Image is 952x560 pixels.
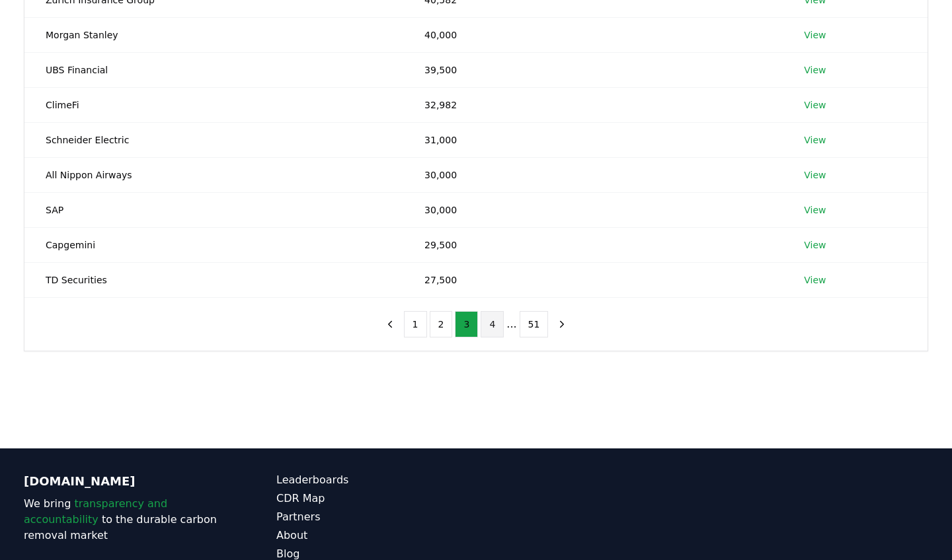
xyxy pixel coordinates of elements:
td: TD Securities [24,262,403,297]
button: previous page [379,311,401,337]
p: We bring to the durable carbon removal market [24,496,223,543]
a: CDR Map [276,491,476,507]
a: View [804,98,826,112]
td: All Nippon Airways [24,157,403,192]
button: 4 [481,311,504,337]
td: 32,982 [403,87,783,122]
a: View [804,133,826,147]
td: Morgan Stanley [24,17,403,52]
button: 3 [455,311,478,337]
a: View [804,28,826,42]
a: View [804,168,826,182]
td: 27,500 [403,262,783,297]
td: 30,000 [403,157,783,192]
td: SAP [24,192,403,227]
td: UBS Financial [24,52,403,87]
td: Capgemini [24,227,403,262]
td: 40,000 [403,17,783,52]
p: [DOMAIN_NAME] [24,472,223,491]
a: Partners [276,509,476,525]
a: Leaderboards [276,472,476,488]
button: next page [551,311,573,337]
button: 1 [404,311,427,337]
a: View [804,273,826,287]
td: Schneider Electric [24,122,403,157]
a: View [804,203,826,217]
td: 29,500 [403,227,783,262]
a: View [804,63,826,77]
span: transparency and accountability [24,497,167,526]
li: ... [506,316,516,332]
button: 51 [520,311,549,337]
a: About [276,528,476,543]
td: 31,000 [403,122,783,157]
button: 2 [430,311,453,337]
td: 39,500 [403,52,783,87]
td: 30,000 [403,192,783,227]
td: ClimeFi [24,87,403,122]
a: View [804,238,826,252]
